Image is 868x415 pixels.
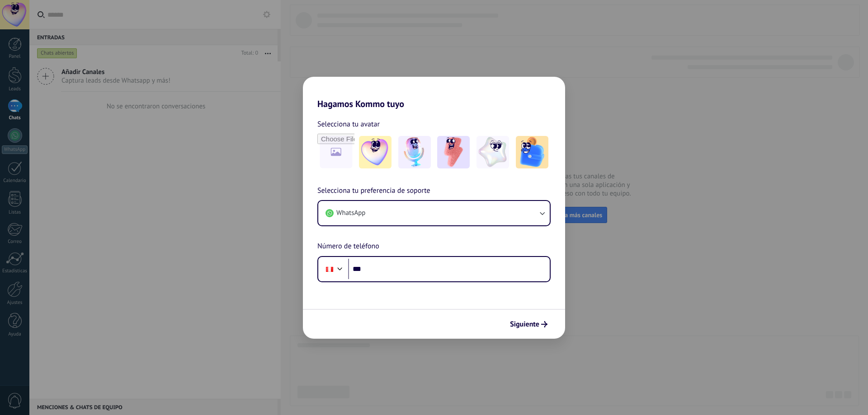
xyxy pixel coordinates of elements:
img: -4.jpeg [476,136,509,168]
span: Siguiente [510,321,539,327]
h2: Hagamos Kommo tuyo [303,77,565,109]
img: -3.jpeg [437,136,470,168]
span: Número de teléfono [317,241,379,252]
span: WhatsApp [336,209,365,218]
span: Selecciona tu preferencia de soporte [317,185,430,197]
img: -2.jpeg [398,136,431,168]
button: Siguiente [506,317,552,332]
div: Peru: + 51 [321,260,338,279]
button: WhatsApp [318,201,550,225]
span: Selecciona tu avatar [317,118,380,130]
img: -1.jpeg [359,136,392,168]
img: -5.jpeg [516,136,548,168]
